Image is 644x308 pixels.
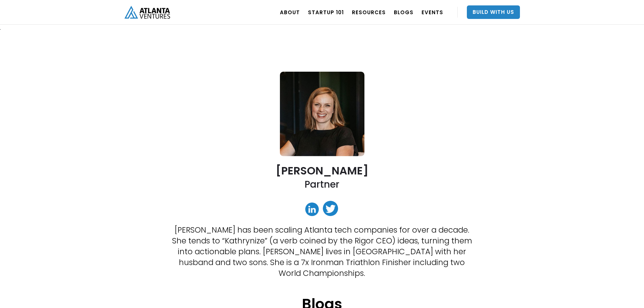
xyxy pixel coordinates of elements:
a: EVENTS [422,3,443,22]
a: BLOGS [394,3,413,22]
a: Startup 101 [308,3,344,22]
h2: [PERSON_NAME] [276,165,368,176]
h2: Partner [305,178,339,191]
a: ABOUT [280,3,300,22]
p: [PERSON_NAME] has been scaling Atlanta tech companies for over a decade. She tends to “Kathrynize... [171,224,472,279]
a: RESOURCES [352,3,386,22]
a: Build With Us [467,5,520,19]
